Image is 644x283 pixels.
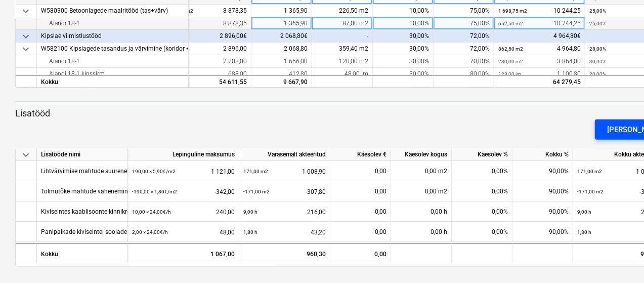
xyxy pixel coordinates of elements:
[577,209,591,215] small: 9,00 h
[434,17,494,30] div: 75,00%
[132,181,235,202] div: -342,00
[334,201,387,222] div: 0,00
[243,161,326,182] div: 1 008,90
[577,189,604,194] small: -171,00 m2
[132,201,235,222] div: 240,00
[132,161,235,182] div: 1 121,00
[164,55,247,68] div: 2 208,00
[312,5,373,17] div: 226,50 m2
[132,222,235,242] div: 48,00
[452,148,512,161] div: Käesolev %
[20,5,32,17] span: keyboard_arrow_down
[132,189,177,194] small: -190,00 × 1,80€ / m2
[164,76,247,89] div: 54 611,55
[589,21,606,26] small: 25,00%
[251,75,312,88] div: 9 667,90
[391,181,452,201] div: 0,00 m2
[373,68,434,80] div: 30,00%
[494,30,585,43] div: 4 964,80€
[312,30,373,43] div: -
[373,55,434,68] div: 30,00%
[128,243,239,263] div: 1 067,00
[132,169,176,174] small: 190,00 × 5,90€ / m2
[20,149,32,161] span: keyboard_arrow_down
[41,17,184,30] div: Aiandi 18-1
[243,229,257,235] small: 1,80 h
[391,148,452,161] div: Käesolev kogus
[498,8,527,14] small: 1 698,75 m2
[164,43,247,55] div: 2 896,00
[391,161,452,181] div: 0,00 m2
[494,75,585,88] div: 64 279,45
[330,243,391,263] div: 0,00
[589,46,606,52] small: 28,00%
[160,30,251,43] div: 2 896,00€
[498,71,521,77] small: 128,00 jm
[251,43,312,55] div: 2 068,80
[164,68,247,80] div: 688,00
[498,21,523,26] small: 652,50 m2
[330,148,391,161] div: Käesolev €
[239,243,330,263] div: 960,30
[312,68,373,80] div: 48,00 jm
[41,222,153,241] div: Panipaikade kiviseintel soolade lihvimine
[132,229,168,235] small: 2,00 × 24,00€ / h
[20,43,32,55] span: keyboard_arrow_down
[498,46,523,52] small: 862,50 m2
[41,201,152,221] div: Kiviseintes kaablisoonte kinnikrohvimine
[434,30,494,43] div: 72,00%
[452,181,512,201] div: 0,00%
[498,5,581,17] div: 10 244,25
[391,222,452,242] div: 0,00 h
[37,148,128,161] div: Lisatööde nimi
[20,30,32,43] span: keyboard_arrow_down
[243,209,257,215] small: 9,00 h
[239,148,330,161] div: Varasemalt akteeritud
[589,71,606,77] small: 20,00%
[391,201,452,222] div: 0,00 h
[577,169,602,174] small: 171,00 m2
[373,43,434,55] div: 30,00%
[41,55,184,68] div: Aiandi 18-1
[512,161,573,181] div: 90,00%
[37,243,128,263] div: Kokku
[512,181,573,201] div: 90,00%
[243,189,270,194] small: -171,00 m2
[498,17,581,30] div: 10 244,25
[373,17,434,30] div: 10,00%
[243,201,326,222] div: 216,00
[164,5,247,17] div: 8 878,35
[41,68,184,80] div: Aiandi 18-1 kipssirm
[312,17,373,30] div: 87,00 m2
[37,75,189,88] div: Kokku
[243,169,268,174] small: 171,00 m2
[164,17,247,30] div: 8 878,35
[334,161,387,181] div: 0,00
[41,161,141,181] div: Lihtvärvimise mahtude suurenemine
[41,43,184,55] div: W582100 Kipslagede tasandus ja värvimine (koridor + vannituba)
[589,8,606,14] small: 25,00%
[512,222,573,242] div: 90,00%
[498,43,581,55] div: 4 964,80
[251,55,312,68] div: 1 656,00
[577,229,591,235] small: 1,80 h
[251,30,312,43] div: 2 068,80€
[312,55,373,68] div: 120,00 m2
[452,201,512,222] div: 0,00%
[334,181,387,201] div: 0,00
[589,59,606,64] small: 30,00%
[434,5,494,17] div: 75,00%
[132,209,171,215] small: 10,00 × 24,00€ / h
[512,148,573,161] div: Kokku %
[128,148,239,161] div: Lepinguline maksumus
[373,30,434,43] div: 30,00%
[251,5,312,17] div: 1 365,90
[251,17,312,30] div: 1 365,90
[243,181,326,202] div: -307,80
[434,68,494,80] div: 80,00%
[41,5,184,17] div: W580300 Betoonlagede maalritööd (tas+värv)
[41,30,184,43] div: Kipslae viimistlustööd
[334,222,387,242] div: 0,00
[452,161,512,181] div: 0,00%
[498,59,523,64] small: 280,00 m2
